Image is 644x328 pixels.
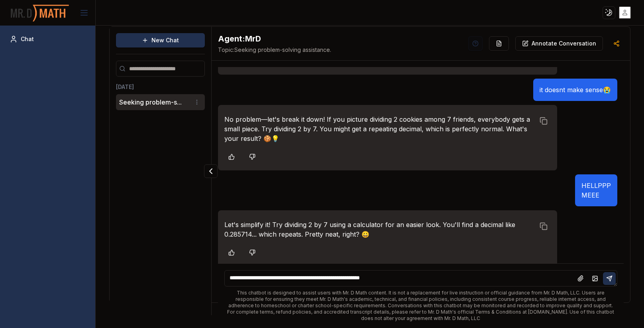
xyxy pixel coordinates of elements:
p: Annotate Conversation [532,40,596,47]
a: Chat [6,32,89,46]
h2: MrD [218,33,331,44]
button: Conversation options [192,97,202,107]
span: Chat [21,35,34,43]
img: placeholder-user.jpg [619,7,631,18]
button: New Chat [116,33,205,47]
button: Re-Fill Questions [489,36,509,51]
button: Help Videos [468,36,483,51]
button: Annotate Conversation [515,36,603,51]
p: No problem—let's break it down! If you picture dividing 2 cookies among 7 friends, everybody gets... [224,115,535,143]
img: PromptOwl [10,2,70,24]
div: This chatbot is designed to assist users with Mr. D Math content. It is not a replacement for liv... [224,290,617,322]
p: HELLPPP MEEE [581,181,611,200]
button: Collapse panel [204,164,218,178]
button: Seeking problem-s... [119,97,182,107]
span: Seeking problem-solving assistance. [218,46,331,54]
h3: [DATE] [116,83,205,91]
p: it doesnt make sense😭 [540,85,611,95]
p: Let's simplify it! Try dividing 2 by 7 using a calculator for an easier look. You'll find a decim... [224,220,535,239]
